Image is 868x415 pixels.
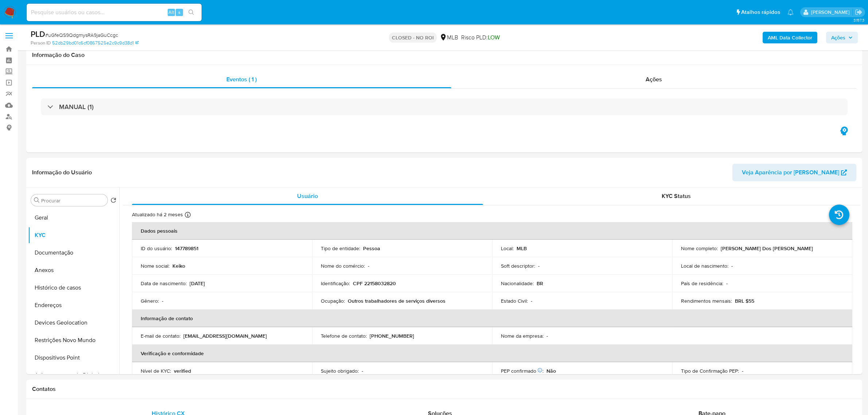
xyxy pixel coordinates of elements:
p: - [742,368,743,374]
input: Procurar [41,197,105,204]
span: Ações [646,75,662,84]
p: Sujeito obrigado : [321,368,359,374]
p: Estado Civil : [501,298,528,304]
span: Alt [168,9,174,16]
p: [DATE] [190,280,205,287]
p: [EMAIL_ADDRESS][DOMAIN_NAME] [183,333,267,339]
button: AML Data Collector [763,32,817,43]
span: Atalhos rápidos [741,8,780,16]
p: Data de nascimento : [141,280,187,287]
p: Tipo de Confirmação PEP : [681,368,739,374]
p: Não [546,368,556,374]
p: - [538,263,540,269]
button: KYC [28,226,119,244]
h1: Informação do Caso [32,51,856,59]
p: Ocupação : [321,298,345,304]
p: Nome social : [141,263,170,269]
a: Notificações [787,9,794,15]
button: search-icon [184,7,199,18]
p: MLB [517,245,527,252]
p: - [531,298,532,304]
button: Histórico de casos [28,279,119,296]
p: - [726,280,728,287]
button: Endereços [28,296,119,314]
p: Atualizado há 2 meses [132,211,183,218]
div: MANUAL (1) [41,98,848,115]
button: Anexos [28,261,119,279]
b: PLD [31,28,45,40]
p: ID do usuário : [141,245,172,252]
a: Sair [855,8,863,16]
p: E-mail de contato : [141,333,180,339]
b: AML Data Collector [768,32,812,43]
p: verified [174,368,191,374]
h1: Contatos [32,385,856,393]
p: Pessoa [363,245,380,252]
button: Geral [28,209,119,226]
button: Retornar ao pedido padrão [110,197,116,205]
p: Keiko [172,263,185,269]
p: PEP confirmado : [501,368,544,374]
p: Soft descriptor : [501,263,535,269]
button: Veja Aparência por [PERSON_NAME] [732,164,856,181]
button: Restrições Novo Mundo [28,331,119,349]
b: Person ID [31,40,51,46]
p: Nome do comércio : [321,263,365,269]
div: MLB [440,34,458,42]
p: Gênero : [141,298,159,304]
span: Eventos ( 1 ) [226,75,257,84]
p: 147789851 [175,245,198,252]
th: Informação de contato [132,310,852,327]
span: Ações [831,32,845,43]
p: [PERSON_NAME] Dos [PERSON_NAME] [721,245,813,252]
p: País de residência : [681,280,723,287]
p: Rendimentos mensais : [681,298,732,304]
p: Local : [501,245,514,252]
p: BRL $55 [735,298,754,304]
button: Ações [826,32,858,43]
p: BR [537,280,543,287]
span: s [178,9,180,16]
span: Veja Aparência por [PERSON_NAME] [742,164,839,181]
h3: MANUAL (1) [59,103,94,111]
p: jhonata.costa@mercadolivre.com [811,9,852,16]
button: Adiantamentos de Dinheiro [28,366,119,384]
p: Tipo de entidade : [321,245,360,252]
button: Dispositivos Point [28,349,119,366]
p: Nível de KYC : [141,368,171,374]
span: Risco PLD: [461,34,500,42]
p: Telefone de contato : [321,333,367,339]
p: Identificação : [321,280,350,287]
button: Devices Geolocation [28,314,119,331]
p: - [731,263,733,269]
th: Dados pessoais [132,222,852,240]
span: LOW [488,33,500,42]
a: 52db29bd01c6cf0867525e2c9c9d38d1 [52,40,139,46]
p: - [362,368,363,374]
p: CPF 22158032820 [353,280,396,287]
button: Documentação [28,244,119,261]
input: Pesquise usuários ou casos... [27,8,202,17]
p: - [162,298,163,304]
span: Usuário [297,192,318,200]
p: Nacionalidade : [501,280,534,287]
span: KYC Status [662,192,691,200]
h1: Informação do Usuário [32,169,92,176]
p: Outros trabalhadores de serviços diversos [348,298,445,304]
p: [PHONE_NUMBER] [370,333,414,339]
span: # uGfeQS9QdgmysRA9jaGuCcgc [45,31,118,39]
p: Local de nascimento : [681,263,728,269]
p: - [546,333,548,339]
th: Verificação e conformidade [132,345,852,362]
button: Procurar [34,197,40,203]
p: CLOSED - NO ROI [389,32,437,43]
p: Nome completo : [681,245,718,252]
p: - [368,263,369,269]
p: Nome da empresa : [501,333,544,339]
